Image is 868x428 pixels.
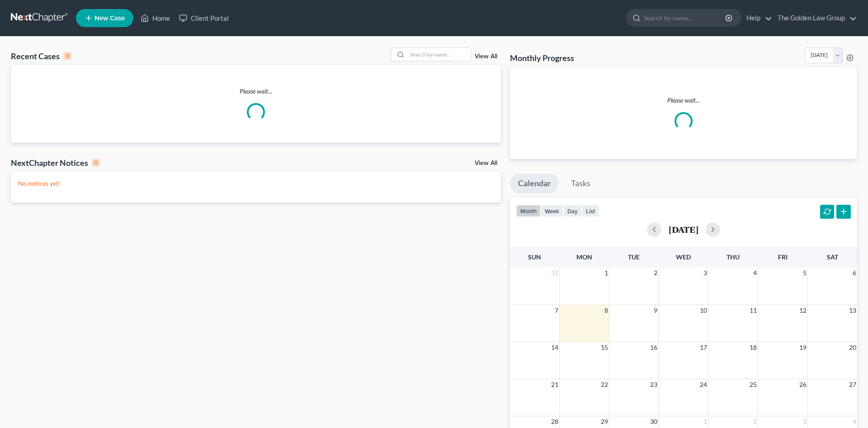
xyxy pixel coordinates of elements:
[726,253,740,261] span: Thu
[18,179,494,188] p: No notices yet!
[550,379,559,390] span: 21
[510,52,574,63] h3: Monthly Progress
[749,342,758,353] span: 18
[600,342,609,353] span: 15
[773,10,857,26] a: The Golden Law Group
[528,253,541,261] span: Sun
[676,253,691,261] span: Wed
[582,205,599,217] button: list
[63,52,71,60] div: 0
[852,268,857,278] span: 6
[798,342,807,353] span: 19
[699,305,708,316] span: 10
[848,379,857,390] span: 27
[742,10,772,26] a: Help
[136,10,175,26] a: Home
[749,379,758,390] span: 25
[517,96,850,105] p: Please wait...
[563,205,582,217] button: day
[628,253,640,261] span: Tue
[550,342,559,353] span: 14
[563,174,599,193] a: Tasks
[699,379,708,390] span: 24
[848,305,857,316] span: 13
[11,157,100,168] div: NextChapter Notices
[749,305,758,316] span: 11
[516,205,541,217] button: month
[802,268,807,278] span: 5
[798,305,807,316] span: 12
[475,53,497,60] a: View All
[541,205,563,217] button: week
[576,253,592,261] span: Mon
[11,51,71,61] div: Recent Cases
[703,268,708,278] span: 3
[848,342,857,353] span: 20
[827,253,838,261] span: Sat
[653,268,658,278] span: 2
[669,225,698,234] h2: [DATE]
[600,416,609,427] span: 29
[798,379,807,390] span: 26
[550,416,559,427] span: 28
[752,416,758,427] span: 2
[175,10,233,26] a: Client Portal
[11,87,501,96] p: Please wait...
[604,268,609,278] span: 1
[649,416,658,427] span: 30
[510,174,559,193] a: Calendar
[802,416,807,427] span: 3
[600,379,609,390] span: 22
[644,9,726,26] input: Search by name...
[550,268,559,278] span: 31
[699,342,708,353] span: 17
[92,159,100,167] div: 0
[649,342,658,353] span: 16
[604,305,609,316] span: 8
[407,48,471,61] input: Search by name...
[649,379,658,390] span: 23
[852,416,857,427] span: 4
[653,305,658,316] span: 9
[554,305,559,316] span: 7
[94,15,125,22] span: New Case
[703,416,708,427] span: 1
[752,268,758,278] span: 4
[475,160,497,166] a: View All
[778,253,788,261] span: Fri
